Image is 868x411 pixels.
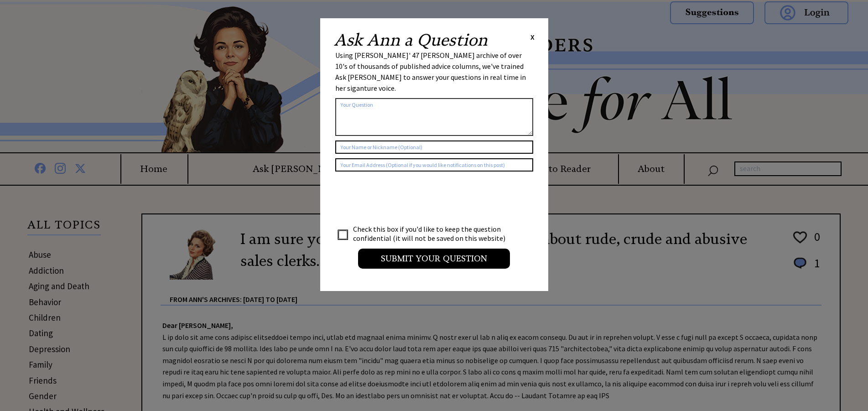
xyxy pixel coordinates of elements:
span: X [530,32,535,42]
div: Using [PERSON_NAME]' 47 [PERSON_NAME] archive of over 10's of thousands of published advice colum... [335,50,533,94]
input: Your Email Address (Optional if you would like notifications on this post) [335,158,533,172]
input: Your Name or Nickname (Optional) [335,140,533,154]
td: Check this box if you'd like to keep the question confidential (it will not be saved on this webs... [353,224,514,243]
h2: Ask Ann a Question [334,32,488,48]
input: Submit your Question [358,249,510,269]
iframe: reCAPTCHA [335,181,474,216]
